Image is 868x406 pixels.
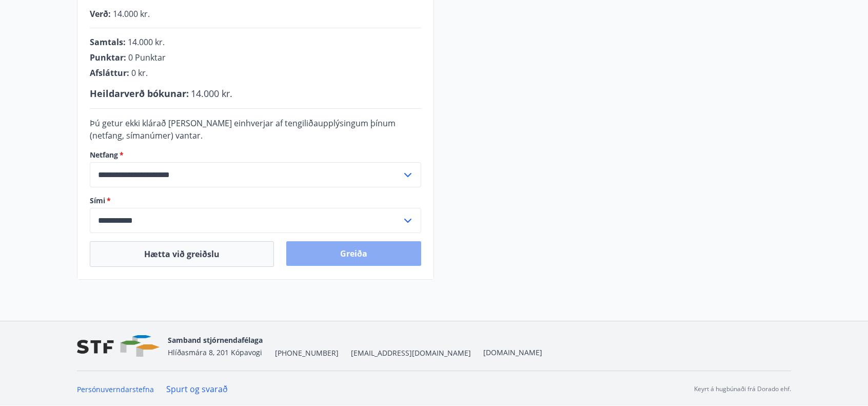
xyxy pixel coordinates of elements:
[113,8,150,20] span: 14.000 kr.
[694,384,791,394] p: Keyrt á hugbúnaði frá Dorado ehf.
[286,241,421,266] button: Greiða
[90,118,396,141] span: Þú getur ekki klárað [PERSON_NAME] einhverjar af tengiliðaupplýsingum þínum (netfang, símanúmer) ...
[191,87,232,100] span: 14.000 kr.
[77,335,160,357] img: vjCaq2fThgY3EUYqSgpjEiBg6WP39ov69hlhuPVN.png
[166,383,228,395] a: Spurt og svarað
[90,196,421,206] label: Sími
[77,384,154,394] a: Persónuverndarstefna
[275,348,339,358] span: [PHONE_NUMBER]
[128,52,166,63] span: 0 Punktar
[483,347,542,357] a: [DOMAIN_NAME]
[90,8,111,20] span: Verð :
[90,241,274,267] button: Hætta við greiðslu
[90,52,126,63] span: Punktar :
[168,335,263,345] span: Samband stjórnendafélaga
[90,87,189,100] span: Heildarverð bókunar :
[168,347,262,357] span: Hlíðasmára 8, 201 Kópavogi
[90,36,126,48] span: Samtals :
[90,67,129,79] span: Afsláttur :
[90,150,421,160] label: Netfang
[131,67,148,79] span: 0 kr.
[351,348,471,358] span: [EMAIL_ADDRESS][DOMAIN_NAME]
[128,36,165,48] span: 14.000 kr.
